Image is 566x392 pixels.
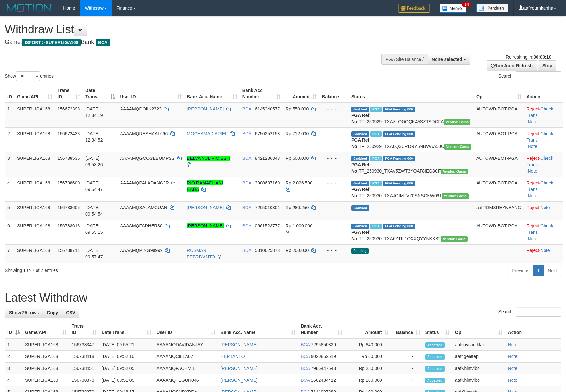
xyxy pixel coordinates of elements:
[120,131,168,136] span: AAAAMQRESHAAL666
[524,127,564,152] td: · ·
[255,180,280,185] span: Copy 3900637160 to clipboard
[5,320,22,339] th: ID: activate to sort column descending
[154,320,218,339] th: User ID: activate to sort column ascending
[474,127,524,152] td: AUTOWD-BOT-PGA
[527,248,539,253] a: Reject
[524,201,564,220] td: ·
[187,223,224,228] a: [PERSON_NAME]
[351,248,369,254] span: Pending
[508,265,533,276] a: Previous
[444,119,471,125] span: Vendor URL: https://trx31.1velocity.biz
[498,71,561,81] label: Search:
[187,156,230,161] a: BELVA YULIVIO ESTI
[154,363,218,374] td: AAAAMQFACHMIL
[351,162,370,174] b: PGA Ref. No:
[5,177,14,201] td: 4
[351,156,369,161] span: Grabbed
[370,156,382,161] span: Marked by aafsoycanthlai
[533,265,544,276] a: 1
[528,168,537,174] a: Note
[319,85,349,103] th: Balance
[432,57,462,62] span: None selected
[99,351,154,363] td: [DATE] 09:52:10
[524,103,564,128] td: · ·
[187,205,224,210] a: [PERSON_NAME]
[5,85,14,103] th: ID
[99,320,154,339] th: Date Trans.: activate to sort column ascending
[524,152,564,177] td: · ·
[311,366,336,371] span: Copy 7985447543 to clipboard
[242,248,251,253] span: BCA
[351,187,370,198] b: PGA Ref. No:
[5,265,231,274] div: Showing 1 to 7 of 7 entries
[425,342,445,348] span: Accepted
[47,310,58,315] span: Copy
[383,107,415,112] span: PGA Pending
[255,248,280,253] span: Copy 5310625878 to clipboard
[5,201,14,220] td: 5
[96,39,110,46] span: BCA
[351,137,370,149] b: PGA Ref. No:
[298,320,345,339] th: Bank Acc. Number: activate to sort column ascending
[322,155,346,161] div: - - -
[221,378,257,383] a: [PERSON_NAME]
[242,106,251,111] span: BCA
[462,2,471,7] span: 34
[381,54,428,65] div: PGA Site Balance /
[544,265,561,276] a: Next
[383,156,415,161] span: PGA Pending
[83,85,117,103] th: Date Trans.: activate to sort column descending
[255,106,280,111] span: Copy 6145240577 to clipboard
[57,156,80,161] span: 156738535
[255,205,280,210] span: Copy 7205010301 to clipboard
[255,223,280,228] span: Copy 0661523777 to clipboard
[392,320,423,339] th: Balance: activate to sort column ascending
[508,366,518,371] a: Note
[349,177,474,201] td: TF_250930_TXAJGIMTVZ0SNSCKW061
[120,223,162,228] span: AAAAMQFADHER30
[22,339,69,351] td: SUPERLIGA168
[425,366,445,372] span: Accepted
[120,156,175,161] span: AAAAMQGOOSEBUMPSS
[345,339,392,351] td: Rp 840,000
[301,354,310,359] span: BCA
[398,4,430,13] img: Feedback.jpg
[351,107,369,112] span: Grabbed
[242,205,251,210] span: BCA
[370,224,382,229] span: Marked by aafsoycanthlai
[14,152,55,177] td: SUPERLIGA168
[540,248,550,253] a: Note
[311,378,336,383] span: Copy 1662434412 to clipboard
[528,236,537,241] a: Note
[498,307,561,317] label: Search:
[57,248,80,253] span: 156738714
[69,363,99,374] td: 156738451
[425,378,445,383] span: Accepted
[345,351,392,363] td: Rp 60,000
[69,320,99,339] th: Trans ID: activate to sort column ascending
[311,342,336,347] span: Copy 7295850329 to clipboard
[184,85,240,103] th: Bank Acc. Name: activate to sort column ascending
[154,351,218,363] td: AAAAMQCILLA07
[242,223,251,228] span: BCA
[57,205,80,210] span: 156738605
[370,181,382,186] span: Marked by aafsoycanthlai
[66,310,75,315] span: CSV
[524,244,564,263] td: ·
[524,177,564,201] td: · ·
[5,220,14,244] td: 6
[428,54,470,65] button: None selected
[5,363,22,374] td: 3
[322,223,346,229] div: - - -
[5,351,22,363] td: 2
[508,378,518,383] a: Note
[441,169,468,174] span: Vendor URL: https://trx31.1velocity.biz
[527,156,539,161] a: Reject
[286,106,309,111] span: Rp 550.000
[14,127,55,152] td: SUPERLIGA168
[345,374,392,386] td: Rp 100,000
[221,342,257,347] a: [PERSON_NAME]
[524,85,564,103] th: Action
[474,85,524,103] th: Op: activate to sort column ascending
[22,363,69,374] td: SUPERLIGA168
